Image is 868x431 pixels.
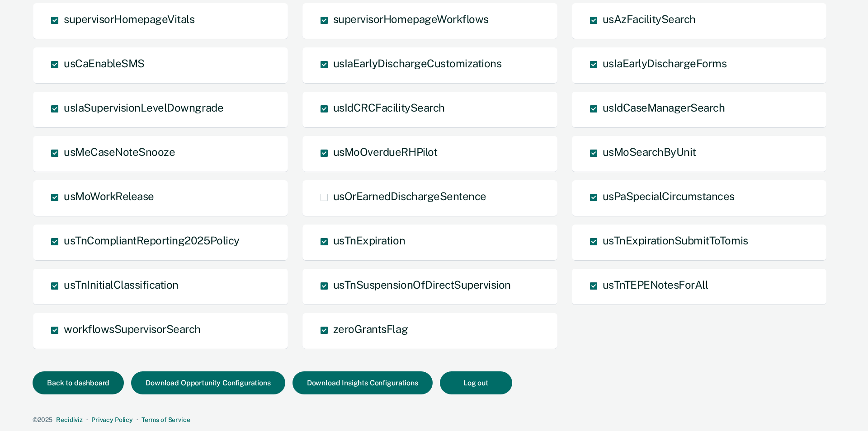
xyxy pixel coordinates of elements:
[64,323,201,335] span: workflowsSupervisorSearch
[603,234,748,247] span: usTnExpirationSubmitToTomis
[142,416,190,423] a: Terms of Service
[64,278,179,291] span: usTnInitialClassification
[333,145,437,158] span: usMoOverdueRHPilot
[603,57,727,70] span: usIaEarlyDischargeForms
[603,145,696,158] span: usMoSearchByUnit
[292,371,433,394] button: Download Insights Configurations
[91,416,133,423] a: Privacy Policy
[333,57,502,70] span: usIaEarlyDischargeCustomizations
[56,416,83,423] a: Recidiviz
[333,101,445,114] span: usIdCRCFacilitySearch
[64,101,223,114] span: usIaSupervisionLevelDowngrade
[33,416,52,423] span: © 2025
[333,13,489,25] span: supervisorHomepageWorkflows
[64,234,240,247] span: usTnCompliantReporting2025Policy
[603,190,735,202] span: usPaSpecialCircumstances
[33,416,832,424] div: · ·
[603,278,708,291] span: usTnTEPENotesForAll
[333,323,408,335] span: zeroGrantsFlag
[64,145,175,158] span: usMeCaseNoteSnooze
[33,379,131,387] a: Back to dashboard
[333,278,511,291] span: usTnSuspensionOfDirectSupervision
[440,371,512,394] button: Log out
[64,57,145,70] span: usCaEnableSMS
[64,190,154,202] span: usMoWorkRelease
[333,190,486,202] span: usOrEarnedDischargeSentence
[603,13,696,25] span: usAzFacilitySearch
[333,234,405,247] span: usTnExpiration
[131,371,285,394] button: Download Opportunity Configurations
[603,101,725,114] span: usIdCaseManagerSearch
[33,371,124,394] button: Back to dashboard
[64,13,194,25] span: supervisorHomepageVitals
